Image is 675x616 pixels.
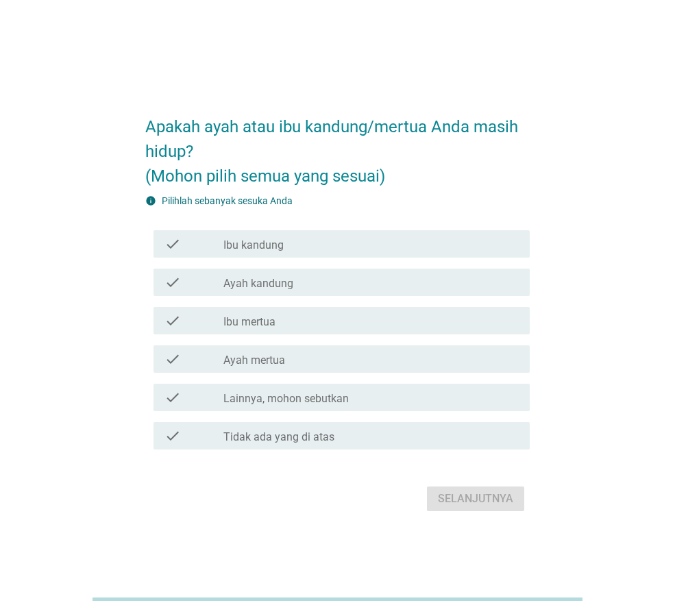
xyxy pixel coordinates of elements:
[223,238,284,252] label: Ibu kandung
[164,428,181,444] i: check
[164,274,181,291] i: check
[145,195,156,206] i: info
[164,236,181,252] i: check
[223,354,285,367] label: Ayah mertua
[164,312,181,329] i: check
[145,101,530,188] h2: Apakah ayah atau ibu kandung/mertua Anda masih hidup? (Mohon pilih semua yang sesuai)
[223,430,334,444] label: Tidak ada yang di atas
[223,315,275,329] label: Ibu mertua
[223,277,293,291] label: Ayah kandung
[164,389,181,406] i: check
[223,392,349,406] label: Lainnya, mohon sebutkan
[162,195,293,206] label: Pilihlah sebanyak sesuka Anda
[164,351,181,367] i: check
